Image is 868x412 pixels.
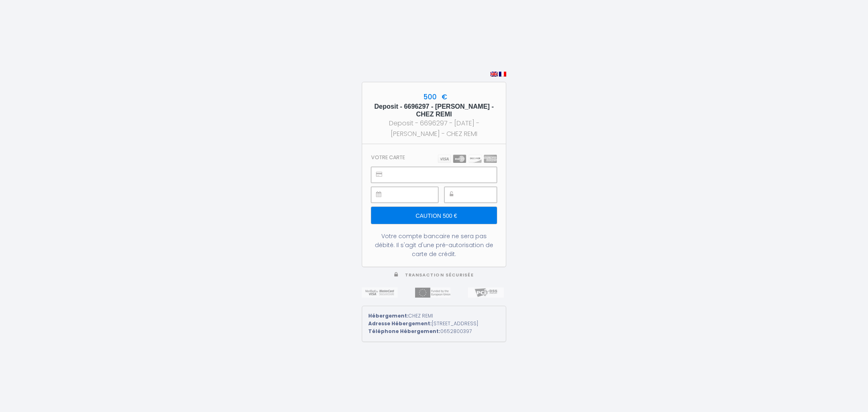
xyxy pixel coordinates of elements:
strong: Hébergement: [368,312,409,319]
div: 0652800397 [368,328,500,335]
input: Caution 500 € [371,207,497,224]
iframe: Secure payment input frame [389,187,438,202]
strong: Adresse Hébergement: [368,320,432,327]
iframe: Secure payment input frame [463,187,496,202]
div: Deposit - 6696297 - [DATE] - [PERSON_NAME] - CHEZ REMI [370,118,498,138]
img: fr.png [499,72,506,77]
img: en.png [490,72,498,77]
iframe: Secure payment input frame [389,167,496,182]
span: 500 € [421,92,447,102]
div: [STREET_ADDRESS] [368,320,500,328]
div: Votre compte bancaire ne sera pas débité. Il s'agit d'une pré-autorisation de carte de crédit. [371,232,497,259]
img: carts.png [438,155,497,163]
span: Transaction sécurisée [405,272,474,278]
div: CHEZ REMI [368,312,500,320]
h5: Deposit - 6696297 - [PERSON_NAME] - CHEZ REMI [370,103,498,118]
strong: Téléphone Hébergement: [368,328,440,335]
h3: Votre carte [371,154,405,160]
